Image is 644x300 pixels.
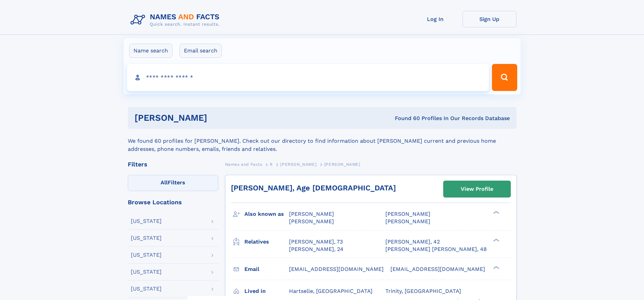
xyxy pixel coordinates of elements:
input: search input [127,64,489,91]
div: ❯ [492,238,500,242]
div: We found 60 profiles for [PERSON_NAME]. Check out our directory to find information about [PERSON... [128,129,517,153]
span: [PERSON_NAME] [289,211,334,217]
span: Trinity, [GEOGRAPHIC_DATA] [385,288,461,294]
span: [EMAIL_ADDRESS][DOMAIN_NAME] [390,266,485,272]
a: View Profile [444,181,510,197]
div: ❯ [492,210,500,215]
label: Email search [180,44,222,58]
div: [US_STATE] [131,252,162,258]
span: [PERSON_NAME] [280,162,316,167]
button: Search Button [492,64,517,91]
a: Names and Facts [225,160,262,168]
h3: Lived in [244,285,289,297]
div: [US_STATE] [131,235,162,241]
div: Browse Locations [128,199,218,205]
span: All [161,179,168,186]
span: [PERSON_NAME] [385,218,430,225]
div: Filters [128,161,218,167]
span: [PERSON_NAME] [385,211,430,217]
a: [PERSON_NAME], Age [DEMOGRAPHIC_DATA] [231,184,396,192]
div: ❯ [492,265,500,270]
h3: Email [244,263,289,275]
span: Hartselle, [GEOGRAPHIC_DATA] [289,288,373,294]
img: Logo Names and Facts [128,11,225,29]
a: [PERSON_NAME], 73 [289,238,343,246]
a: [PERSON_NAME] [280,160,316,168]
label: Name search [129,44,172,58]
a: [PERSON_NAME], 42 [385,238,440,246]
h3: Also known as [244,208,289,220]
div: [US_STATE] [131,269,162,275]
h1: [PERSON_NAME] [135,114,301,122]
div: View Profile [461,181,493,197]
span: [PERSON_NAME] [324,162,360,167]
a: [PERSON_NAME] [PERSON_NAME], 48 [385,246,487,253]
div: [US_STATE] [131,286,162,292]
div: [US_STATE] [131,218,162,224]
a: Sign Up [462,11,517,27]
div: Found 60 Profiles In Our Records Database [301,115,510,122]
span: R [270,162,273,167]
h3: Relatives [244,236,289,248]
a: Log In [408,11,462,27]
a: R [270,160,273,168]
span: [PERSON_NAME] [289,218,334,225]
label: Filters [128,175,218,191]
a: [PERSON_NAME], 24 [289,246,343,253]
span: [EMAIL_ADDRESS][DOMAIN_NAME] [289,266,384,272]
